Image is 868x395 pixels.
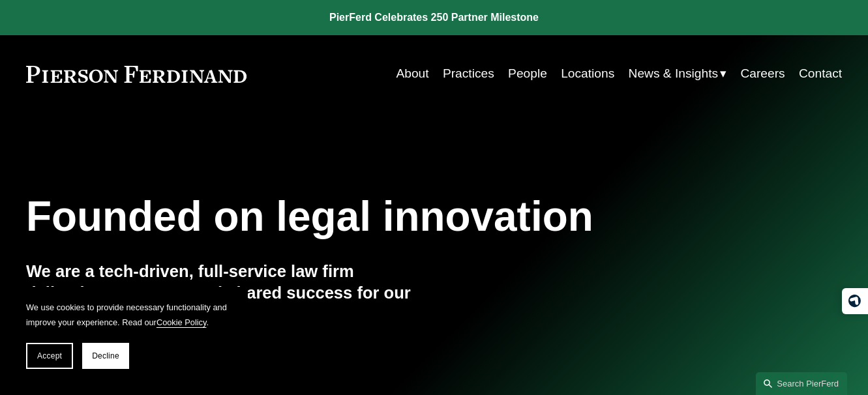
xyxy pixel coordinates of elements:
[740,61,785,86] a: Careers
[26,343,73,369] button: Accept
[37,351,62,360] span: Accept
[799,61,842,86] a: Contact
[92,351,119,360] span: Decline
[561,61,614,86] a: Locations
[26,300,235,330] p: We use cookies to provide necessary functionality and improve your experience. Read our .
[629,63,719,85] span: News & Insights
[26,261,434,324] h4: We are a tech-driven, full-service law firm delivering outcomes and shared success for our global...
[756,372,847,395] a: Search this site
[508,61,547,86] a: People
[26,193,706,241] h1: Founded on legal innovation
[157,317,207,327] a: Cookie Policy
[396,61,428,86] a: About
[82,343,129,369] button: Decline
[443,61,494,86] a: Practices
[13,287,248,382] section: Cookie banner
[629,61,727,86] a: folder dropdown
